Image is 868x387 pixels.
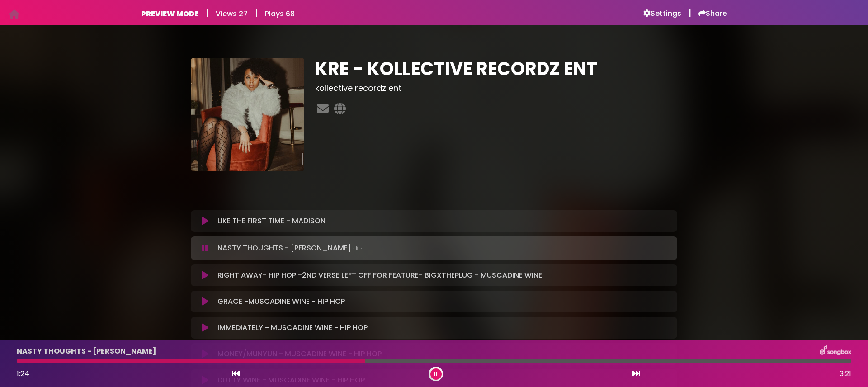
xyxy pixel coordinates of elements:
p: LIKE THE FIRST TIME - MADISON [217,216,325,227]
span: 3:21 [840,368,851,379]
h5: | [689,7,691,18]
span: 1:24 [17,368,29,379]
h5: | [206,7,208,18]
img: wHsYy1qUQaaYtlmcbSXc [191,58,304,171]
img: songbox-logo-white.png [820,345,851,357]
h6: Plays 68 [265,9,295,18]
p: IMMEDIATELY - MUSCADINE WINE - HIP HOP [217,322,368,333]
p: NASTY THOUGHTS - [PERSON_NAME] [17,346,156,357]
h6: PREVIEW MODE [141,9,198,18]
p: RIGHT AWAY- HIP HOP -2ND VERSE LEFT OFF FOR FEATURE- BIGXTHEPLUG - MUSCADINE WINE [217,270,542,281]
h5: | [255,7,258,18]
img: waveform4.gif [351,242,364,255]
h1: KRE - KOLLECTIVE RECORDZ ENT [315,58,677,80]
h3: kollective recordz ent [315,83,677,93]
p: NASTY THOUGHTS - [PERSON_NAME] [217,242,364,255]
a: Share [698,9,727,18]
h6: Views 27 [216,9,248,18]
a: Settings [643,9,681,18]
p: GRACE -MUSCADINE WINE - HIP HOP [217,296,345,307]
